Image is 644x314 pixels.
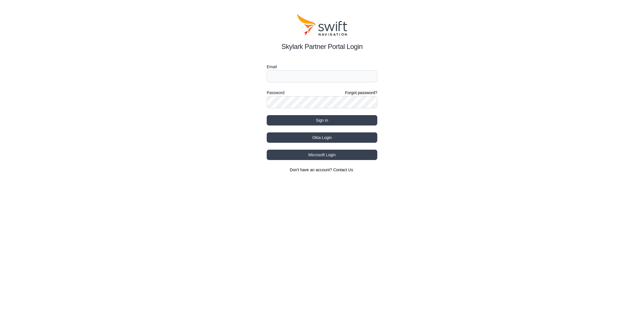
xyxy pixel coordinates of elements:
[267,115,377,125] button: Sign in
[333,168,353,172] a: Contact Us
[345,90,377,96] a: Forgot password?
[267,132,377,143] button: Okta Login
[267,89,284,96] label: Password
[267,167,377,173] section: Don't have an account?
[267,150,377,160] button: Microsoft Login
[267,63,377,70] label: Email
[267,41,377,52] h2: Skylark Partner Portal Login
